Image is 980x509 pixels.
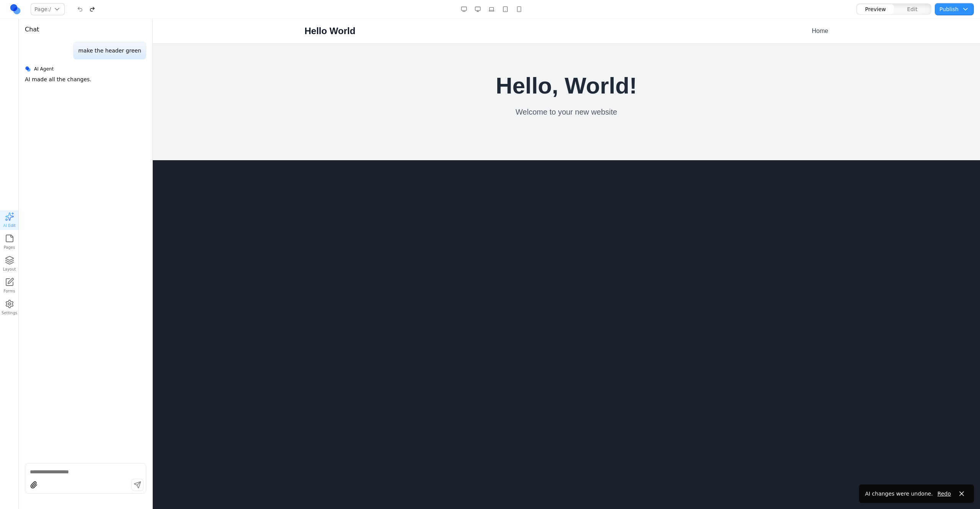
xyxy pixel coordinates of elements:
button: Mobile [513,3,525,15]
div: AI Agent [25,66,146,72]
h3: Chat [25,25,39,34]
p: Welcome to your new website [285,88,542,99]
p: make the header green [78,47,141,54]
button: Redo [933,488,955,500]
h1: Hello, World! [242,56,585,79]
iframe: Preview [153,19,980,509]
button: Desktop Wide [458,3,470,15]
p: AI made all the changes. [25,76,91,83]
button: Publish [935,3,974,15]
span: AI Edit [3,223,15,228]
span: Preview [865,5,886,13]
span: Edit [907,5,918,13]
button: Desktop [472,3,484,15]
button: Page:/ [31,3,65,15]
div: AI changes were undone. [865,490,933,498]
button: Laptop [485,3,498,15]
button: Tablet [499,3,511,15]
